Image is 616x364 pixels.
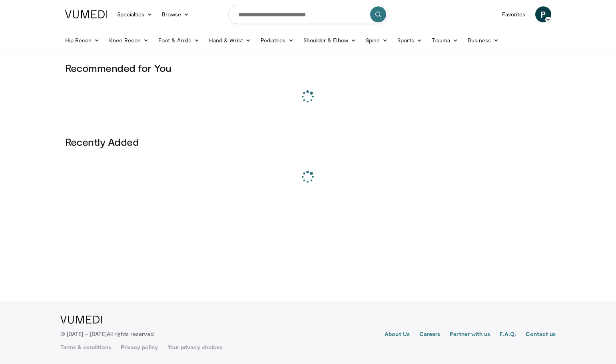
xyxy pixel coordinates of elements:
[299,32,361,48] a: Shoulder & Elbow
[60,330,154,338] p: © [DATE] – [DATE]
[228,5,388,24] input: Search topics, interventions
[65,62,551,74] h3: Recommended for You
[154,32,204,48] a: Foot & Ankle
[419,330,441,340] a: Careers
[500,330,516,340] a: F.A.Q.
[112,6,157,22] a: Specialties
[385,330,410,340] a: About Us
[393,32,427,48] a: Sports
[450,330,490,340] a: Partner with us
[526,330,556,340] a: Contact us
[65,135,551,148] h3: Recently Added
[104,32,154,48] a: Knee Recon
[60,343,111,351] a: Terms & conditions
[204,32,256,48] a: Hand & Wrist
[60,316,102,324] img: VuMedi Logo
[361,32,393,48] a: Spine
[497,6,530,22] a: Favorites
[463,32,504,48] a: Business
[157,6,194,22] a: Browse
[60,32,105,48] a: Hip Recon
[535,6,551,22] a: P
[256,32,299,48] a: Pediatrics
[167,343,222,351] a: Your privacy choices
[65,10,108,18] img: VuMedi Logo
[121,343,158,351] a: Privacy policy
[427,32,463,48] a: Trauma
[107,330,154,337] span: All rights reserved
